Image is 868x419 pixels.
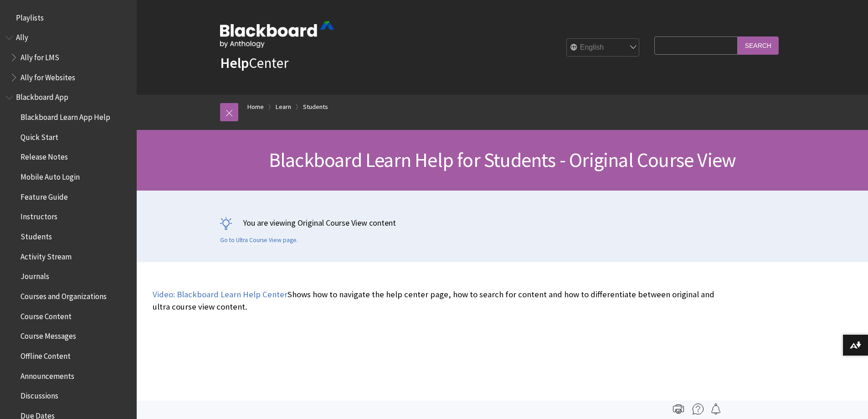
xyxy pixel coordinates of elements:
img: Print [673,403,684,414]
p: You are viewing Original Course View content [220,217,785,228]
span: Blackboard Learn Help for Students - Original Course View [269,147,736,172]
span: Mobile Auto Login [21,169,80,181]
span: Ally for Websites [21,70,75,82]
input: Search [738,36,779,54]
span: Ally for LMS [21,50,59,62]
span: Quick Start [21,129,58,142]
span: Discussions [21,388,58,400]
span: Courses and Organizations [21,289,107,301]
span: Offline Content [21,348,71,361]
a: Learn [276,101,291,113]
a: Students [303,101,328,113]
nav: Book outline for Anthology Ally Help [5,30,131,85]
nav: Book outline for Playlists [5,10,131,26]
img: Follow this page [710,403,721,414]
a: HelpCenter [220,54,288,72]
strong: Help [220,54,249,72]
span: Journals [21,269,49,281]
img: More help [693,403,704,414]
span: Course Content [21,309,72,321]
span: Course Messages [21,329,76,341]
span: Announcements [21,368,74,381]
a: Go to Ultra Course View page. [220,236,298,244]
span: Ally [16,30,28,42]
a: Home [247,101,264,113]
span: Blackboard Learn App Help [21,109,110,122]
a: Video: Blackboard Learn Help Center [153,289,288,300]
span: Instructors [21,209,57,222]
img: Blackboard by Anthology [220,21,334,48]
span: Feature Guide [21,189,68,202]
select: Site Language Selector [567,39,640,57]
span: Blackboard App [16,90,68,102]
span: Playlists [16,10,44,22]
span: Activity Stream [21,249,72,261]
span: Students [21,229,52,241]
p: Shows how to navigate the help center page, how to search for content and how to differentiate be... [153,289,718,312]
span: Release Notes [21,150,68,162]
